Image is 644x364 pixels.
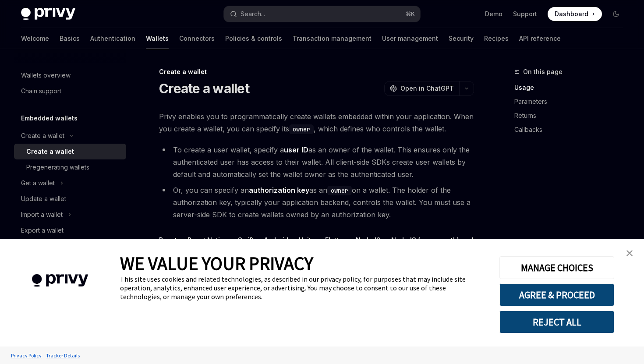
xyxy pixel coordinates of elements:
button: Swift [238,230,254,250]
button: AGREE & PROCEED [499,283,614,306]
a: Pregenerating wallets [14,159,126,175]
a: Wallets overview [14,67,126,83]
strong: authorization key [249,186,309,194]
button: Unity [299,230,315,250]
a: Returns [514,109,630,123]
a: close banner [621,244,638,262]
code: owner [289,124,314,134]
img: company logo [13,262,107,300]
span: Open in ChatGPT [400,84,454,93]
button: Toggle dark mode [609,7,623,21]
a: Callbacks [514,123,630,137]
a: Basics [60,28,80,49]
h5: Embedded wallets [21,113,78,124]
a: Usage [514,81,630,95]
button: NodeJS (server-auth) [391,230,459,250]
a: Authentication [90,28,135,49]
span: ⌘ K [406,11,415,18]
button: Open in ChatGPT [384,81,459,96]
div: Create a wallet [26,146,74,157]
div: Create a wallet [159,67,474,76]
a: Wallets [146,28,169,49]
button: Android [264,230,288,250]
a: Welcome [21,28,49,49]
a: Dashboard [548,7,602,21]
div: Update a wallet [21,194,66,204]
a: Support [513,10,537,18]
a: Parameters [514,95,630,109]
li: Or, you can specify an as an on a wallet. The holder of the authorization key, typically your app... [159,184,474,221]
button: Search...⌘K [224,6,420,22]
div: Get a wallet [21,178,55,188]
span: On this page [523,67,563,77]
a: Create a wallet [14,144,126,159]
a: Privacy Policy [9,348,44,363]
a: API reference [519,28,561,49]
a: User management [382,28,438,49]
img: close banner [626,250,633,256]
div: Pregenerating wallets [26,162,89,173]
button: Java [470,230,485,250]
h1: Create a wallet [159,81,249,96]
button: MANAGE CHOICES [499,256,614,279]
div: Create a wallet [21,131,64,141]
code: owner [327,186,352,195]
div: This site uses cookies and related technologies, as described in our privacy policy, for purposes... [120,275,486,301]
a: Chain support [14,83,126,99]
strong: user ID [284,145,308,154]
a: Export a wallet [14,223,126,238]
div: Import a wallet [21,209,63,220]
div: Export a wallet [21,225,64,236]
div: Search... [241,9,265,19]
a: Update a wallet [14,191,126,207]
img: dark logo [21,8,75,20]
span: WE VALUE YOUR PRIVACY [120,252,313,275]
li: To create a user wallet, specify a as an owner of the wallet. This ensures only the authenticated... [159,144,474,180]
div: Chain support [21,86,61,96]
a: Recipes [484,28,509,49]
a: Connectors [179,28,215,49]
span: Dashboard [555,10,588,18]
a: Tracker Details [44,348,82,363]
span: Privy enables you to programmatically create wallets embedded within your application. When you c... [159,110,474,135]
button: Flutter [325,230,345,250]
button: React [159,230,177,250]
a: Enabling server-side access to user wallets [14,238,126,265]
button: REJECT ALL [499,311,614,333]
div: Wallets overview [21,70,71,81]
a: Security [449,28,474,49]
a: Demo [485,10,502,18]
button: NodeJS [356,230,381,250]
a: Policies & controls [225,28,282,49]
a: Transaction management [293,28,372,49]
button: React Native [188,230,227,250]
